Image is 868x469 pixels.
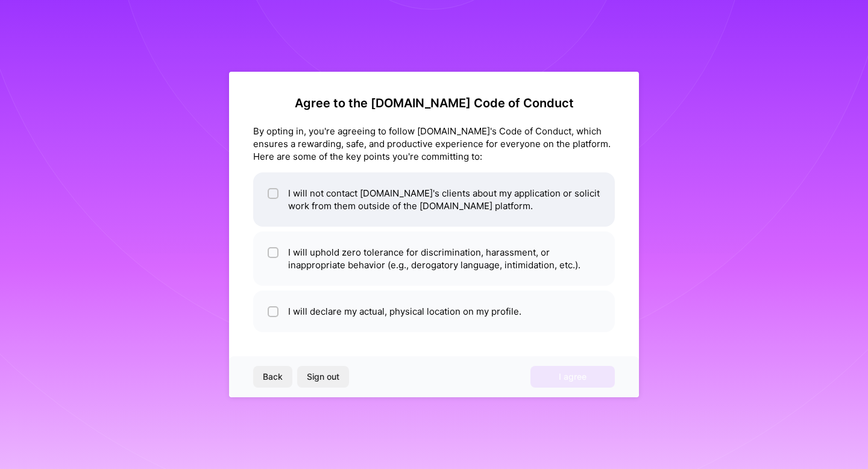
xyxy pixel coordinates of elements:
[253,125,615,163] div: By opting in, you're agreeing to follow [DOMAIN_NAME]'s Code of Conduct, which ensures a rewardin...
[307,371,339,383] span: Sign out
[253,172,615,227] li: I will not contact [DOMAIN_NAME]'s clients about my application or solicit work from them outside...
[253,291,615,332] li: I will declare my actual, physical location on my profile.
[253,231,615,286] li: I will uphold zero tolerance for discrimination, harassment, or inappropriate behavior (e.g., der...
[263,371,283,383] span: Back
[253,366,292,388] button: Back
[297,366,349,388] button: Sign out
[253,96,615,110] h2: Agree to the [DOMAIN_NAME] Code of Conduct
